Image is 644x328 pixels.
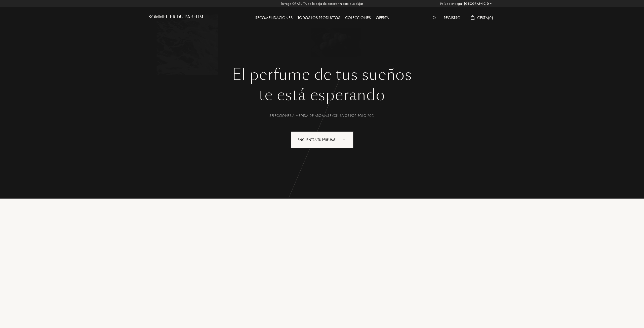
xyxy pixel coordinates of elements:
div: Encuentra tu perfume [291,131,353,148]
span: País de entrega: [440,1,463,6]
div: Oferta [373,15,391,21]
div: Todos los productos [295,15,343,21]
div: Registro [441,15,463,21]
a: Sommelier du Parfum [148,15,203,21]
a: Encuentra tu perfumeanimation [287,131,357,148]
div: Colecciones [343,15,373,21]
span: Cesta ( 0 ) [477,15,493,20]
div: Recomendaciones [253,15,295,21]
img: search_icn_white.svg [433,16,436,20]
a: Todos los productos [295,15,343,20]
div: te está esperando [152,84,492,106]
h1: Sommelier du Parfum [148,15,203,19]
a: Colecciones [343,15,373,20]
div: Selecciones a medida de aromas exclusivos por sólo 20€. [152,113,492,118]
div: animation [341,134,351,145]
a: Oferta [373,15,391,20]
a: Recomendaciones [253,15,295,20]
img: cart_white.svg [471,15,475,20]
a: Registro [441,15,463,20]
h1: El perfume de tus sueños [152,66,492,84]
